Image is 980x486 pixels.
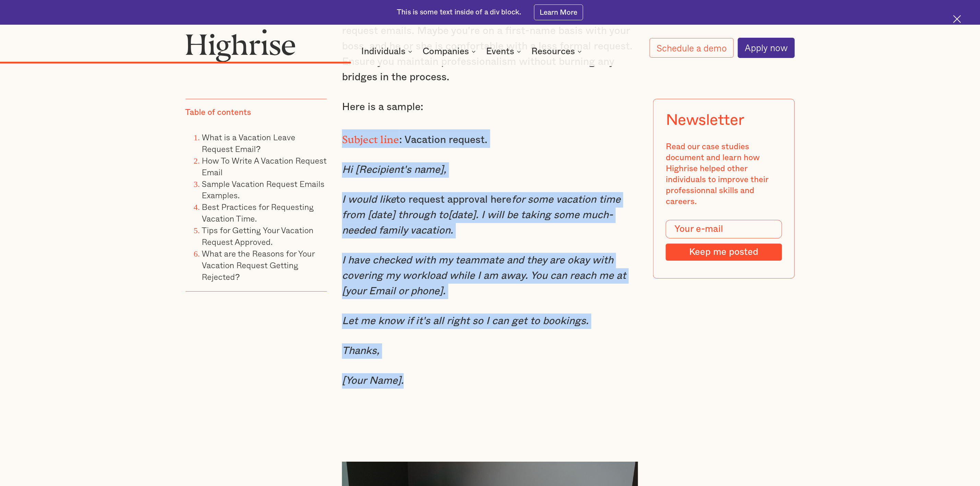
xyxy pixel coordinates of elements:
div: Resources [531,47,584,56]
div: Table of contents [186,107,251,118]
img: Highrise logo [186,29,296,62]
div: Companies [423,47,478,56]
em: I have checked with my teammate and they are okay with covering my workload while I am away. You ... [342,255,626,296]
a: Sample Vacation Request Emails Examples. [202,177,325,202]
div: Events [486,47,514,56]
input: Your e-mail [666,220,782,238]
div: Companies [423,47,469,56]
input: Keep me posted [666,244,782,261]
em: I would like [342,194,396,205]
img: Cross icon [953,15,961,23]
div: Resources [531,47,575,56]
div: Read our case studies document and learn how Highrise helped other individuals to improve their p... [666,142,782,207]
strong: Subject line [342,133,399,140]
em: [Your Name]. [342,376,404,386]
p: : Vacation request. [342,129,638,148]
a: How To Write A Vacation Request Email [202,154,327,178]
em: Let me know if it's all right so I can get to bookings. [342,316,589,326]
em: Hi [Recipient's name], [342,165,446,175]
form: Modal Form [666,220,782,261]
a: Schedule a demo [650,38,734,58]
p: Here is a sample: [342,99,638,115]
a: Best Practices for Requesting Vacation Time. [202,200,314,225]
em: Thanks, [342,346,379,356]
div: This is some text inside of a div block. [397,8,521,17]
em: for some vacation time from [date] through to[date]. I will be taking some much-needed family vac... [342,194,621,236]
p: to request approval here [342,192,638,238]
a: Learn More [534,4,583,20]
a: What is a Vacation Leave Request Email? [202,131,296,155]
div: Events [486,47,523,56]
div: Newsletter [666,111,744,129]
a: Tips for Getting Your Vacation Request Approved. [202,224,314,248]
a: What are the Reasons for Your Vacation Request Getting Rejected? [202,247,315,283]
p: ‍ [342,403,638,418]
div: Individuals [361,47,405,56]
a: Apply now [738,38,795,58]
div: Individuals [361,47,414,56]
